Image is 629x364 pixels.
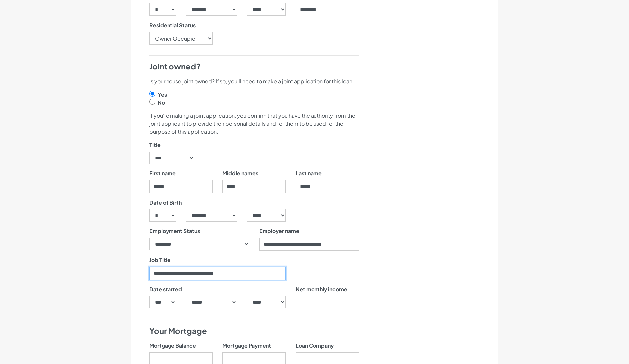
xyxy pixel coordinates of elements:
label: Title [149,141,161,149]
label: Mortgage Payment [222,342,271,350]
label: Yes [158,91,167,99]
h4: Your Mortgage [149,325,359,337]
label: No [158,99,165,107]
label: Date started [149,285,182,293]
label: Employment Status [149,227,200,235]
label: Residential Status [149,22,196,29]
p: If you're making a joint application, you confirm that you have the authority from the joint appl... [149,112,359,136]
label: Mortgage Balance [149,342,196,350]
label: Last name [296,169,322,177]
label: Employer name [259,227,299,235]
label: First name [149,169,176,177]
label: Loan Company [296,342,334,350]
label: Date of Birth [149,199,182,206]
label: Net monthly income [296,285,347,293]
label: Middle names [222,169,258,177]
h4: Joint owned? [149,61,359,72]
p: Is your house joint owned? If so, you'll need to make a joint application for this loan [149,77,359,85]
label: Job Title [149,256,170,264]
